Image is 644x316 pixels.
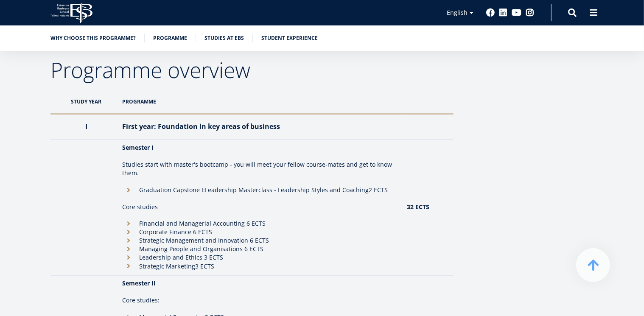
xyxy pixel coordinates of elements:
th: First year: Foundation in key areas of business [118,114,403,140]
th: I [50,114,118,140]
input: Technology Innovation MBA [2,140,8,146]
p: Studies start with master's bootcamp - you will meet your fellow course-mates and get to know them. [122,160,398,177]
b: Leadership Masterclass - Leadership Styles and Coaching [205,186,369,194]
a: Studies at EBS [204,34,244,42]
input: One-year MBA (in Estonian) [2,118,8,124]
li: Leadership and Ethics 3 ECTS [122,254,398,262]
a: Facebook [486,8,495,17]
li: Managing People and Organisations 6 ECTS [122,245,398,254]
strong: Semester II [122,280,156,288]
a: Instagram [526,8,534,17]
p: Core studies [122,203,398,211]
input: Two-year MBA [2,129,8,135]
span: Two-year MBA [10,129,46,137]
a: Why choose this programme? [50,34,136,42]
span: One-year MBA (in Estonian) [10,118,79,126]
li: Financial and Managerial Accounting 6 ECTS [122,220,398,228]
strong: Semester I [122,143,154,151]
th: Study year [50,89,118,114]
a: Programme [153,34,187,42]
li: Graduation Capstone I: 2 ECTS [122,186,398,194]
a: Linkedin [499,8,507,17]
a: Youtube [512,8,521,17]
th: Programme [118,89,403,114]
h2: Programme overview [50,59,454,81]
span: Strategic Marketing [139,262,195,271]
p: Core studies: [122,296,398,305]
li: Strategic Management and Innovation 6 ECTS [122,237,398,245]
span: Technology Innovation MBA [10,140,81,148]
li: Corporate Finance 6 ECTS [122,228,398,237]
li: 3 ECTS [122,262,398,271]
a: Student experience [261,34,318,42]
strong: 32 ECTS [407,203,429,211]
span: Last Name [202,0,229,8]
